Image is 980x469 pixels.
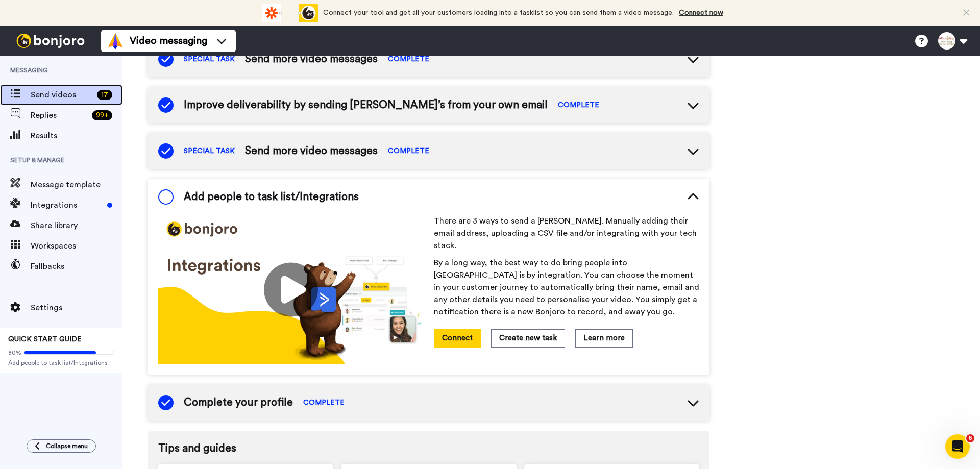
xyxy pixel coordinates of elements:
div: animation [262,4,318,22]
span: COMPLETE [388,54,429,64]
img: 3fce6b6b7933381e858eea1b2f74dfb4.jpg [158,215,424,364]
span: Collapse menu [46,442,88,450]
span: Connect your tool and get all your customers loading into a tasklist so you can send them a video... [323,9,674,16]
a: Connect now [679,9,723,16]
button: Collapse menu [27,439,96,453]
span: Improve deliverability by sending [PERSON_NAME]’s from your own email [184,97,548,113]
button: Connect [434,329,481,347]
p: There are 3 ways to send a [PERSON_NAME]. Manually adding their email address, uploading a CSV fi... [434,215,699,252]
div: 99 + [92,110,112,120]
div: 17 [97,90,112,100]
span: SPECIAL TASK [184,54,235,64]
span: Message template [31,179,122,191]
span: Add people to task list/Integrations [184,189,359,205]
span: Tips and guides [158,441,699,456]
span: Complete your profile [184,395,293,410]
span: Send videos [31,89,93,101]
img: vm-color.svg [107,33,124,49]
button: Create new task [491,329,565,347]
span: Results [31,130,122,142]
img: bj-logo-header-white.svg [12,34,89,48]
span: SPECIAL TASK [184,146,235,156]
span: 6 [966,434,974,442]
span: Replies [31,109,88,121]
span: Share library [31,219,122,232]
span: Workspaces [31,240,122,252]
span: COMPLETE [303,398,345,408]
span: Fallbacks [31,260,122,273]
span: Settings [31,302,122,314]
span: Add people to task list/Integrations [8,359,114,367]
span: QUICK START GUIDE [8,336,82,343]
span: COMPLETE [558,100,599,110]
button: Learn more [575,329,633,347]
iframe: Intercom live chat [945,434,970,459]
span: Integrations [31,199,103,211]
span: 80% [8,349,21,357]
span: COMPLETE [388,146,429,156]
span: Send more video messages [245,143,378,159]
span: Send more video messages [245,52,378,67]
p: By a long way, the best way to do bring people into [GEOGRAPHIC_DATA] is by integration. You can ... [434,257,699,318]
span: Video messaging [130,34,207,48]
